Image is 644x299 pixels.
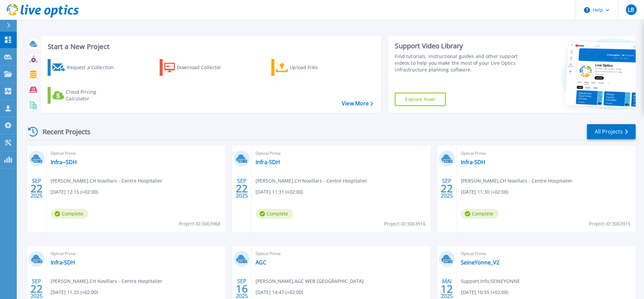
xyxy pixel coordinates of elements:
div: Cloud Pricing Calculator [66,89,119,102]
span: 22 [441,186,453,191]
span: Complete [51,209,88,219]
a: Upload Files [271,59,346,76]
div: SEP 2025 [235,176,248,201]
a: All Projects [587,124,636,139]
span: [PERSON_NAME] , CH Novillars - Centre Hospitalier [51,278,162,285]
span: Complete [461,209,498,219]
span: [DATE] 11:30 (+02:00) [461,188,508,196]
div: Request a Collection [67,61,120,74]
span: Optical Prime [256,250,426,257]
span: [DATE] 12:15 (+02:00) [51,188,98,196]
span: 16 [236,286,248,292]
span: [DATE] 14:47 (+02:00) [256,289,303,296]
a: Download Collector [160,59,234,76]
span: 12 [441,286,453,292]
div: Download Collector [177,61,230,74]
span: Optical Prime [461,250,632,257]
span: [DATE] 11:25 (+02:00) [51,289,98,296]
span: Project ID: 3063916 [384,220,426,228]
a: Infra-SDH [256,159,280,165]
h3: Start a New Project [48,43,373,50]
div: SEP 2025 [30,176,43,201]
span: [PERSON_NAME] , AGC WEB [GEOGRAPHIC_DATA] [256,278,364,285]
a: SeineYonne_V2 [461,259,499,266]
span: [PERSON_NAME] , CH Novillars - Centre Hospitalier [51,177,162,185]
span: Optical Prime [256,150,426,157]
div: Find tutorials, instructional guides and other support videos to help you make the most of your L... [395,53,521,73]
span: Optical Prime [51,250,221,257]
span: [DATE] 10:55 (+02:00) [461,289,508,296]
span: 22 [236,186,248,191]
span: Project ID: 3063968 [179,220,220,228]
span: [PERSON_NAME] , CH Novillars - Centre Hospitalier [256,177,367,185]
span: [DATE] 11:31 (+02:00) [256,188,303,196]
a: View More [342,100,373,107]
span: 22 [31,286,43,292]
a: Request a Collection [48,59,122,76]
a: Infra-SDH [461,159,485,165]
span: Support Info , SEINEYONNE [461,278,520,285]
div: Upload Files [290,61,343,74]
span: Project ID: 3063915 [589,220,631,228]
span: LB [628,7,634,12]
div: SEP 2025 [440,176,453,201]
span: [PERSON_NAME] , CH Novillars - Centre Hospitalier [461,177,573,185]
a: Explore Now! [395,93,446,106]
span: Optical Prime [461,150,632,157]
div: Recent Projects [26,123,100,140]
div: Support Video Library [395,42,521,50]
span: Complete [256,209,293,219]
a: Cloud Pricing Calculator [48,87,122,104]
span: 22 [31,186,43,191]
a: Infra--SDH [51,159,77,165]
a: Infra-SDH [51,259,75,266]
span: Optical Prime [51,150,221,157]
a: AGC [256,259,266,266]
